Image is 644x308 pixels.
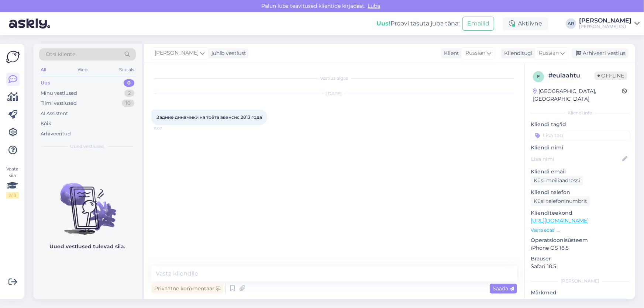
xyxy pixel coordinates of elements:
div: 2 / 3 [6,192,19,199]
span: Saada [493,285,514,292]
div: [PERSON_NAME] [531,278,629,284]
div: [GEOGRAPHIC_DATA], [GEOGRAPHIC_DATA] [533,87,622,103]
div: Arhiveeri vestlus [572,48,628,58]
span: Russian [539,49,559,57]
img: No chats [33,170,142,236]
div: Kliendi info [531,110,629,116]
div: [DATE] [151,90,517,97]
a: [PERSON_NAME][PERSON_NAME] OÜ [579,18,640,30]
p: iPhone OS 18.5 [531,244,629,252]
div: Vaata siia [6,166,19,199]
div: Küsi meiliaadressi [531,176,583,186]
div: Tiimi vestlused [41,100,77,107]
div: Kõik [41,120,51,127]
div: Arhiveeritud [41,130,71,138]
div: Aktiivne [503,17,548,30]
div: [PERSON_NAME] OÜ [579,24,631,30]
div: 2 [124,90,134,97]
div: 0 [124,79,134,87]
div: # eulaahtu [548,71,595,80]
button: Emailid [462,17,494,31]
p: Kliendi email [531,168,629,176]
span: Russian [465,49,485,57]
p: Märkmed [531,289,629,297]
div: [PERSON_NAME] [579,18,631,24]
div: juhib vestlust [209,49,246,57]
span: 11:07 [154,125,181,131]
p: Kliendi nimi [531,144,629,152]
input: Lisa tag [531,130,629,141]
span: Offline [595,72,627,80]
p: Klienditeekond [531,209,629,217]
span: e [537,74,540,79]
div: Proovi tasuta juba täna: [376,19,459,28]
div: Klient [441,49,459,57]
div: Privaatne kommentaar [151,284,223,294]
p: Operatsioonisüsteem [531,236,629,244]
div: Minu vestlused [41,90,77,97]
img: Askly Logo [6,50,20,64]
a: [URL][DOMAIN_NAME] [531,217,589,224]
div: Küsi telefoninumbrit [531,196,590,206]
span: Задние динамики на тоёта авенсис 2013 года [156,114,262,120]
span: Otsi kliente [46,51,75,58]
div: Klienditugi [501,49,533,57]
b: Uus! [376,20,390,27]
p: Kliendi telefon [531,188,629,196]
p: Brauser [531,255,629,263]
div: All [39,65,48,75]
div: Uus [41,79,50,87]
span: Uued vestlused [70,143,105,150]
div: AR [566,18,576,29]
div: Web [76,65,89,75]
div: 10 [122,100,134,107]
div: Vestlus algas [151,75,517,82]
div: Socials [118,65,136,75]
div: AI Assistent [41,110,68,117]
p: Uued vestlused tulevad siia. [50,243,125,250]
span: [PERSON_NAME] [155,49,199,57]
p: Safari 18.5 [531,263,629,270]
span: Luba [366,3,383,9]
input: Lisa nimi [531,155,621,163]
p: Vaata edasi ... [531,227,629,233]
p: Kliendi tag'id [531,121,629,128]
